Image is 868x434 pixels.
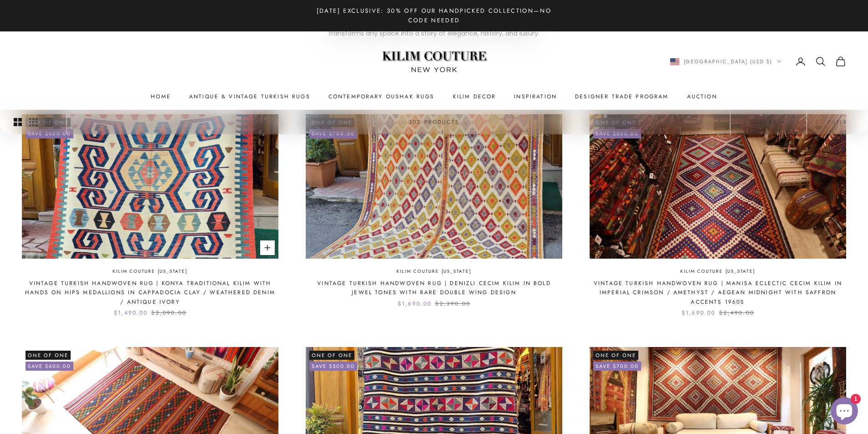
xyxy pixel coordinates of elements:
nav: Secondary navigation [670,56,847,67]
a: Auction [687,92,717,101]
span: [GEOGRAPHIC_DATA] (USD $) [684,57,773,66]
a: Home [151,92,171,101]
inbox-online-store-chat: Shopify online store chat [828,397,861,427]
sale-price: $1,690.00 [398,299,431,308]
on-sale-badge: Save $500.00 [309,362,357,371]
span: Sort by [751,118,786,126]
compare-at-price: $2,390.00 [435,299,470,308]
span: One of One [26,351,71,360]
a: Inspiration [514,92,557,101]
sale-price: $1,690.00 [682,308,715,317]
a: Kilim Couture [US_STATE] [113,268,187,276]
button: Switch to smaller product images [29,110,37,134]
nav: Primary navigation [22,92,846,101]
a: Vintage Turkish Handwoven Rug | Manisa Eclectic Cecim Kilim in Imperial Crimson / Amethyst / Aege... [590,279,846,306]
button: Sort by [730,110,806,134]
p: [DATE] Exclusive: 30% Off Our Handpicked Collection—No Code Needed [307,6,562,26]
button: Change country or currency [670,57,782,66]
img: Logo of Kilim Couture New York [377,40,491,83]
a: Vintage Turkish Handwoven Rug | Denizli Cecim Kilim in Bold Jewel Tones with Rare Double Wing Design [306,279,562,297]
summary: Kilim Decor [453,92,496,101]
a: Antique & Vintage Turkish Rugs [189,92,310,101]
span: One of One [593,351,638,360]
img: Vintage Turkish handwoven rug with muted earthy palette, perfect for entryways or libraries [22,114,278,258]
compare-at-price: $2,090.00 [151,308,186,317]
button: Switch to larger product images [14,110,22,134]
a: Designer Trade Program [575,92,669,101]
img: United States [670,58,679,65]
button: Filter [807,110,868,134]
span: One of One [309,351,354,360]
a: Kilim Couture [US_STATE] [396,268,471,276]
compare-at-price: $2,490.00 [719,308,754,317]
a: Vintage Turkish Handwoven Rug | Konya Traditional Kilim with Hands on Hips Medallions in Cappadoc... [22,279,278,306]
on-sale-badge: Save $600.00 [26,362,73,371]
a: Contemporary Oushak Rugs [329,92,435,101]
a: Kilim Couture [US_STATE] [680,268,755,276]
on-sale-badge: Save $700.00 [593,362,641,371]
p: 302 products [409,117,459,127]
sale-price: $1,490.00 [114,308,148,317]
button: Switch to compact product images [45,110,53,134]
